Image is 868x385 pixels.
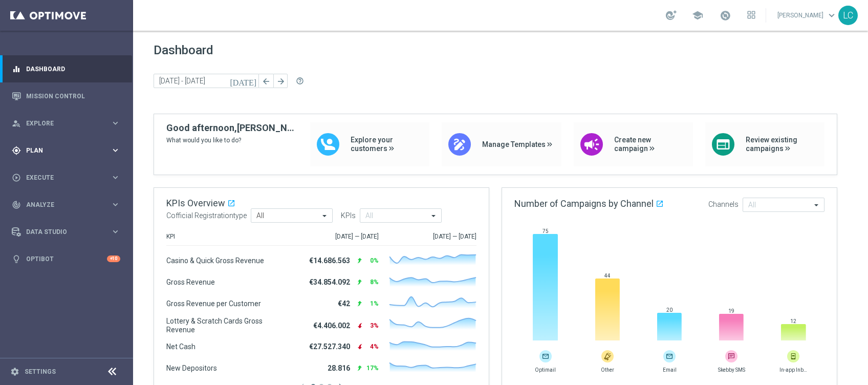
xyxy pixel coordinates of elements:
span: Data Studio [26,229,111,235]
i: equalizer [12,65,21,74]
i: keyboard_arrow_right [111,173,120,182]
a: Dashboard [26,55,120,82]
i: settings [10,367,19,376]
div: Analyze [12,200,111,209]
a: Optibot [26,245,107,272]
div: Explore [12,119,111,128]
i: person_search [12,119,21,128]
button: equalizer Dashboard [11,65,121,73]
i: keyboard_arrow_right [111,200,120,209]
i: play_circle_outline [12,173,21,182]
button: gps_fixed Plan keyboard_arrow_right [11,146,121,155]
div: Optibot [12,245,120,272]
div: LC [838,6,858,25]
i: track_changes [12,200,21,209]
button: track_changes Analyze keyboard_arrow_right [11,201,121,209]
span: Execute [26,175,111,181]
div: Dashboard [12,55,120,82]
div: Plan [12,146,111,155]
a: Mission Control [26,82,120,110]
button: person_search Explore keyboard_arrow_right [11,119,121,127]
span: keyboard_arrow_down [826,10,837,21]
div: Mission Control [12,82,120,110]
span: Plan [26,147,111,154]
i: keyboard_arrow_right [111,118,120,128]
div: Execute [12,173,111,182]
button: lightbulb Optibot +10 [11,255,121,263]
div: Data Studio [12,227,111,237]
i: keyboard_arrow_right [111,227,120,237]
a: [PERSON_NAME]keyboard_arrow_down [776,8,838,23]
span: Explore [26,120,111,126]
a: Settings [25,369,56,375]
button: Mission Control [11,92,121,100]
button: Data Studio keyboard_arrow_right [11,228,121,236]
span: school [692,10,703,21]
i: lightbulb [12,254,21,264]
button: play_circle_outline Execute keyboard_arrow_right [11,174,121,182]
span: Analyze [26,202,111,208]
i: keyboard_arrow_right [111,145,120,155]
div: +10 [107,255,120,262]
i: gps_fixed [12,146,21,155]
